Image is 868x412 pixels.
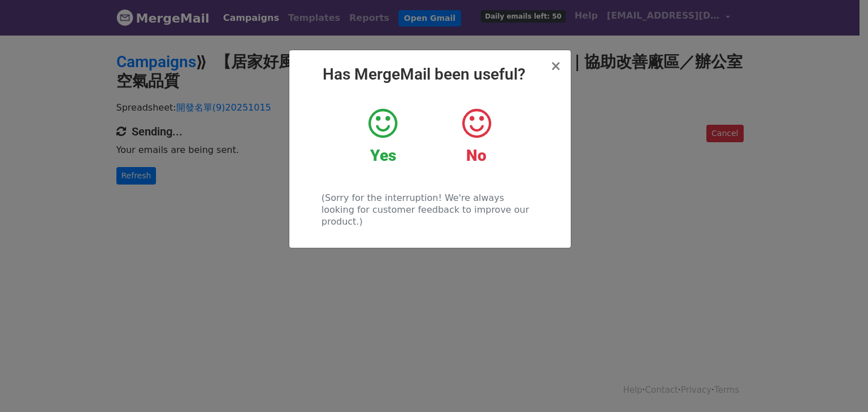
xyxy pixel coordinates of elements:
strong: No [466,146,487,165]
a: Yes [345,107,421,165]
button: Close [550,59,561,73]
span: × [550,58,561,74]
p: (Sorry for the interruption! We're always looking for customer feedback to improve our product.) [322,192,538,227]
h2: Has MergeMail been useful? [298,65,562,84]
strong: Yes [370,146,396,165]
a: No [438,107,514,165]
